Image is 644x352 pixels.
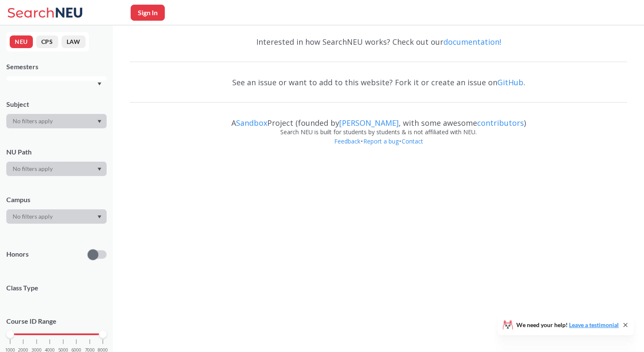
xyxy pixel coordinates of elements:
div: • • [130,137,627,159]
svg: Dropdown arrow [97,120,102,123]
button: NEU [10,35,33,48]
div: Dropdown arrow [6,114,107,128]
a: Report a bug [363,137,399,145]
div: Dropdown arrow [6,209,107,224]
p: Course ID Range [6,317,107,326]
a: Contact [401,137,424,145]
div: A Project (founded by , with some awesome ) [130,111,627,127]
a: [PERSON_NAME] [339,118,399,128]
a: GitHub [497,77,523,87]
div: Semesters [6,62,107,71]
svg: Dropdown arrow [97,215,102,219]
a: Feedback [334,137,361,145]
div: Interested in how SearchNEU works? Check out our [130,30,627,54]
span: We need your help! [516,322,619,328]
div: Subject [6,100,107,109]
a: Leave a testimonial [569,321,619,328]
svg: Dropdown arrow [97,82,102,86]
div: Search NEU is built for students by students & is not affiliated with NEU. [130,127,627,137]
button: Sign In [131,5,165,21]
button: LAW [62,35,86,48]
div: NU Path [6,147,107,157]
a: contributors [477,118,524,128]
a: documentation! [443,37,501,47]
a: Sandbox [236,118,267,128]
svg: Dropdown arrow [97,168,102,171]
p: Honors [6,249,29,259]
div: Dropdown arrow [6,162,107,176]
span: Class Type [6,283,107,292]
div: See an issue or want to add to this website? Fork it or create an issue on . [130,70,627,95]
div: Campus [6,195,107,204]
button: CPS [36,35,58,48]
